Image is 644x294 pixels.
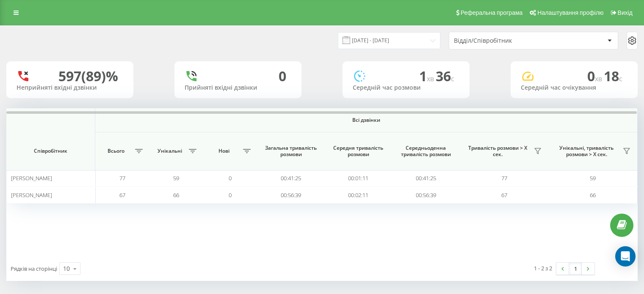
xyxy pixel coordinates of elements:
[454,37,555,44] div: Відділ/Співробітник
[100,148,132,154] span: Всього
[11,265,57,272] span: Рядків на сторінці
[615,246,636,267] div: Open Intercom Messenger
[14,148,86,154] span: Співробітник
[553,145,620,158] span: Унікальні, тривалість розмови > Х сек.
[173,191,179,199] span: 66
[618,9,633,16] span: Вихід
[325,170,392,187] td: 00:01:11
[436,67,454,85] span: 36
[392,170,459,187] td: 00:41:25
[119,191,125,199] span: 67
[279,68,286,84] div: 0
[63,264,70,273] div: 10
[185,84,291,91] div: Прийняті вхідні дзвінки
[257,187,325,203] td: 00:56:39
[353,84,459,91] div: Середній час розмови
[464,145,531,158] span: Тривалість розмови > Х сек.
[619,74,622,83] span: c
[595,74,604,83] span: хв
[154,148,186,154] span: Унікальні
[569,263,582,275] a: 1
[392,187,459,203] td: 00:56:39
[11,174,52,182] span: [PERSON_NAME]
[461,9,523,16] span: Реферальна програма
[537,9,603,16] span: Налаштування профілю
[587,67,604,85] span: 0
[265,145,318,158] span: Загальна тривалість розмови
[11,191,52,199] span: [PERSON_NAME]
[604,67,622,85] span: 18
[207,148,240,154] span: Нові
[501,174,507,182] span: 77
[451,74,454,83] span: c
[419,67,436,85] span: 1
[229,191,232,199] span: 0
[332,145,385,158] span: Середня тривалість розмови
[119,174,125,182] span: 77
[173,174,179,182] span: 59
[590,191,596,199] span: 66
[590,174,596,182] span: 59
[427,74,436,83] span: хв
[534,264,552,272] div: 1 - 2 з 2
[58,68,118,84] div: 597 (89)%
[229,174,232,182] span: 0
[257,170,325,187] td: 00:41:25
[325,187,392,203] td: 00:02:11
[17,84,123,91] div: Неприйняті вхідні дзвінки
[399,145,452,158] span: Середньоденна тривалість розмови
[126,117,606,124] span: Всі дзвінки
[501,191,507,199] span: 67
[521,84,627,91] div: Середній час очікування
